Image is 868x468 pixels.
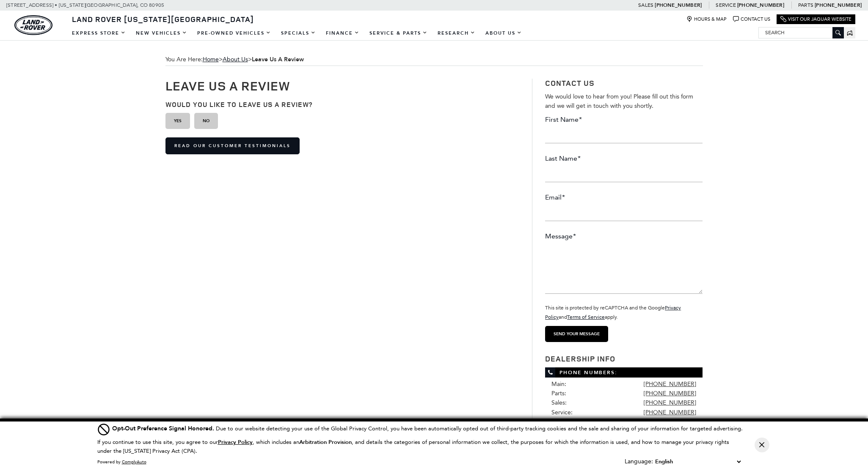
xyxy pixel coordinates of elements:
[686,16,727,22] a: Hours & Map
[545,305,681,320] small: This site is protected by reCAPTCHA and the Google and apply.
[644,380,696,388] a: [PHONE_NUMBER]
[755,438,769,452] button: Close Button
[551,418,608,425] span: Roadside Assistance:
[165,79,520,93] h1: Leave Us A Review
[815,2,862,8] a: [PHONE_NUMBER]
[638,2,653,8] span: Sales
[545,193,565,202] label: Email
[545,115,582,124] label: First Name
[644,390,696,397] a: [PHONE_NUMBER]
[759,27,843,38] input: Search
[203,56,304,63] span: >
[72,14,254,24] span: Land Rover [US_STATE][GEOGRAPHIC_DATA]
[97,460,146,465] div: Powered by
[321,26,364,41] a: Finance
[131,26,192,41] a: New Vehicles
[218,438,253,446] u: Privacy Policy
[223,56,248,63] a: About Us
[165,113,190,129] button: Yes
[545,367,703,378] span: Phone Numbers:
[67,14,259,24] a: Land Rover [US_STATE][GEOGRAPHIC_DATA]
[644,409,696,416] a: [PHONE_NUMBER]
[165,137,300,154] a: READ OUR CUSTOMER TESTIMONIALS
[545,355,703,363] h3: Dealership Info
[551,409,573,416] span: Service:
[480,26,527,41] a: About Us
[14,15,52,35] img: Land Rover
[433,26,480,41] a: Research
[97,439,729,454] p: If you continue to use this site, you agree to our , which includes an , and details the categori...
[653,457,743,466] select: Language Select
[798,2,813,8] span: Parts
[165,101,520,109] h3: Would you like to leave us a review?
[165,53,703,66] span: You Are Here:
[545,154,581,163] label: Last Name
[551,380,566,388] span: Main:
[122,459,146,465] a: ComplyAuto
[67,26,131,41] a: EXPRESS STORE
[545,79,703,88] h3: Contact Us
[299,438,352,446] strong: Arbitration Provision
[551,399,567,406] span: Sales:
[364,26,433,41] a: Service & Parts
[625,459,653,465] div: Language:
[218,439,253,445] a: Privacy Policy
[716,2,736,8] span: Service
[67,26,527,41] nav: Main Navigation
[780,16,851,22] a: Visit Our Jaguar Website
[655,2,702,8] a: [PHONE_NUMBER]
[567,314,605,320] a: Terms of Service
[545,93,693,109] span: We would love to hear from you! Please fill out this form and we will get in touch with you shortly.
[165,53,703,66] div: Breadcrumbs
[194,113,218,129] button: No
[644,418,696,425] a: [PHONE_NUMBER]
[203,56,219,63] a: Home
[223,56,304,63] span: >
[14,15,52,35] a: land-rover
[6,2,164,8] a: [STREET_ADDRESS] • [US_STATE][GEOGRAPHIC_DATA], CO 80905
[733,16,770,22] a: Contact Us
[112,424,743,433] div: Due to our website detecting your use of the Global Privacy Control, you have been automatically ...
[545,232,576,241] label: Message
[112,424,216,432] span: Opt-Out Preference Signal Honored .
[551,390,566,397] span: Parts:
[644,399,696,406] a: [PHONE_NUMBER]
[192,26,276,41] a: Pre-Owned Vehicles
[276,26,321,41] a: Specials
[252,55,304,63] strong: Leave Us A Review
[545,326,608,342] input: Send your message
[737,2,784,8] a: [PHONE_NUMBER]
